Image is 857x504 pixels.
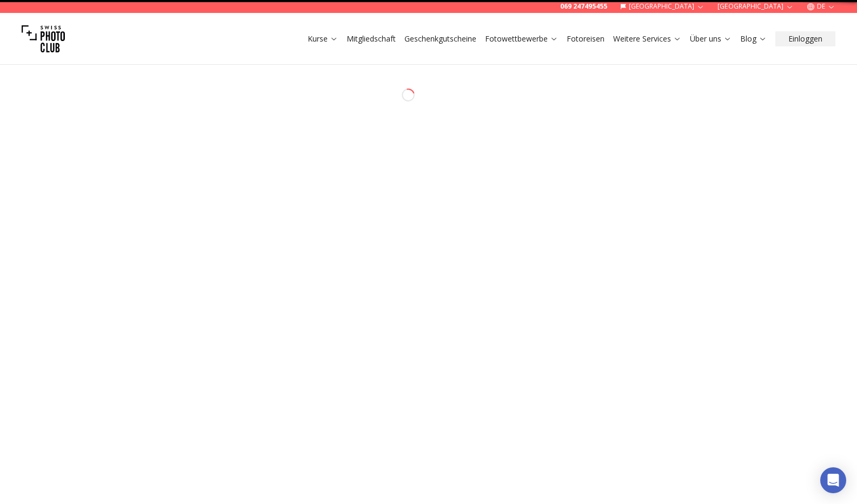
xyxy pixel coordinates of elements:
[736,31,771,46] button: Blog
[400,31,481,46] button: Geschenkgutscheine
[22,17,65,60] img: Swiss photo club
[303,31,342,46] button: Kurse
[562,31,609,46] button: Fotoreisen
[404,33,476,44] a: Geschenkgutscheine
[740,33,767,44] a: Blog
[613,33,681,44] a: Weitere Services
[560,2,607,11] a: 069 247495455
[342,31,400,46] button: Mitgliedschaft
[609,31,686,46] button: Weitere Services
[308,33,338,44] a: Kurse
[347,33,396,44] a: Mitgliedschaft
[567,33,604,44] a: Fotoreisen
[485,33,558,44] a: Fotowettbewerbe
[686,31,736,46] button: Über uns
[481,31,562,46] button: Fotowettbewerbe
[820,467,846,493] div: Open Intercom Messenger
[690,33,732,44] a: Über uns
[775,31,835,46] button: Einloggen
